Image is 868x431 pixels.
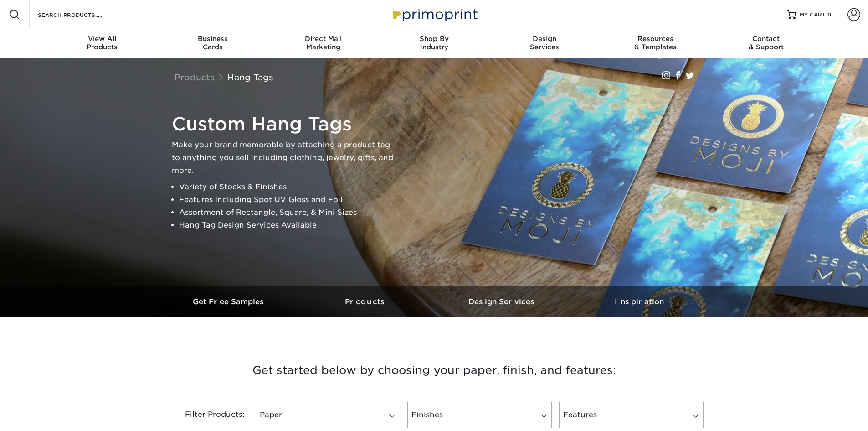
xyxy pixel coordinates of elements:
[172,113,400,135] h1: Custom Hang Tags
[434,286,571,317] a: Design Services
[161,402,252,428] div: Filter Products:
[172,139,400,177] p: Make your brand memorable by attaching a product tag to anything you sell including clothing, jew...
[711,35,822,51] div: & Support
[600,35,711,51] div: & Templates
[268,29,379,58] a: Direct MailMarketing
[711,29,822,58] a: Contact& Support
[571,286,708,317] a: Inspiration
[559,402,704,428] a: Features
[161,297,298,306] h3: Get Free Samples
[179,193,400,206] li: Features Including Spot UV Gloss and Foil
[800,11,826,19] span: MY CART
[379,29,489,58] a: Shop ByIndustry
[227,72,273,82] a: Hang Tags
[179,181,400,193] li: Variety of Stocks & Finishes
[827,11,832,18] span: 0
[179,219,400,232] li: Hang Tag Design Services Available
[389,5,480,24] img: Primoprint
[157,35,268,43] span: Business
[175,72,215,82] a: Products
[600,29,711,58] a: Resources& Templates
[298,286,434,317] a: Products
[268,35,379,43] span: Direct Mail
[711,35,822,43] span: Contact
[47,35,158,43] span: View All
[434,297,571,306] h3: Design Services
[600,35,711,43] span: Resources
[47,35,158,51] div: Products
[489,35,600,51] div: Services
[179,206,400,219] li: Assortment of Rectangle, Square, & Mini Sizes
[168,350,701,391] h3: Get started below by choosing your paper, finish, and features:
[256,402,400,428] a: Paper
[161,286,298,317] a: Get Free Samples
[268,35,379,51] div: Marketing
[157,35,268,51] div: Cards
[157,29,268,58] a: BusinessCards
[47,29,158,58] a: View AllProducts
[37,9,126,20] input: SEARCH PRODUCTS.....
[379,35,489,43] span: Shop By
[571,297,708,306] h3: Inspiration
[379,35,489,51] div: Industry
[407,402,552,428] a: Finishes
[489,35,600,43] span: Design
[489,29,600,58] a: DesignServices
[298,297,434,306] h3: Products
